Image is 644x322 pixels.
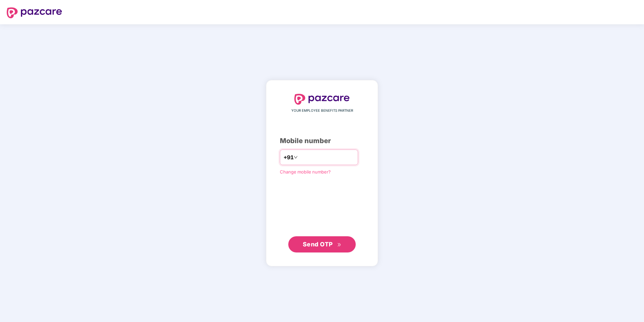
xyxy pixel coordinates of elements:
[280,136,364,146] div: Mobile number
[337,243,342,247] span: double-right
[294,155,298,159] span: down
[284,153,294,162] span: +91
[303,241,333,248] span: Send OTP
[291,108,353,113] span: YOUR EMPLOYEE BENEFITS PARTNER
[294,94,350,105] img: logo
[280,169,331,175] a: Change mobile number?
[288,236,356,252] button: Send OTPdouble-right
[7,7,62,18] img: logo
